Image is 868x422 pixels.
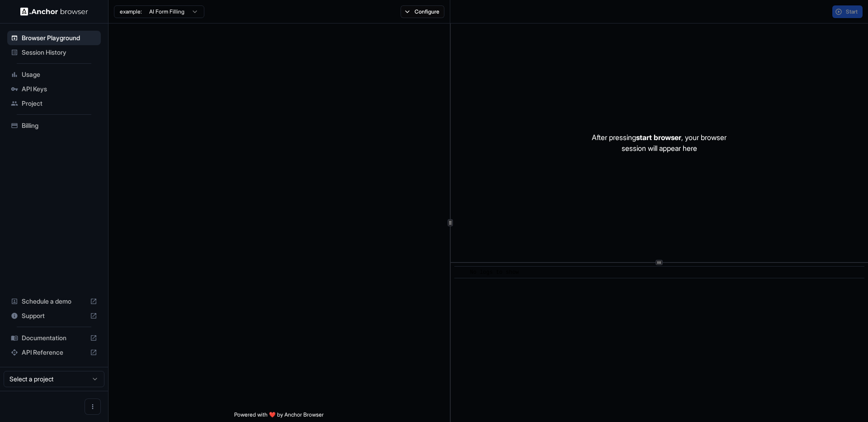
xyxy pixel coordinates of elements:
div: Billing [7,118,101,133]
div: Documentation [7,331,101,345]
span: start browser [636,133,681,142]
span: Browser Playground [22,33,97,42]
img: Anchor Logo [20,7,88,16]
button: Configure [401,5,444,18]
div: API Reference [7,345,101,360]
span: Session History [22,48,97,57]
span: example: [120,8,142,15]
div: Support [7,309,101,323]
div: Usage [7,67,101,82]
span: Support [22,311,86,320]
div: Browser Playground [7,31,101,45]
span: ​ [459,268,463,277]
span: Schedule a demo [22,297,86,306]
span: API Keys [22,84,97,94]
div: Session History [7,45,101,60]
p: After pressing , your browser session will appear here [592,132,726,154]
span: API Reference [22,348,86,357]
span: Powered with ❤️ by Anchor Browser [234,411,324,422]
div: API Keys [7,82,101,96]
button: Open menu [85,399,101,415]
div: Project [7,96,101,111]
div: Schedule a demo [7,294,101,309]
span: Documentation [22,333,86,342]
span: Project [22,99,97,108]
span: Billing [22,121,97,130]
span: No logs to show [470,269,519,276]
span: Usage [22,70,97,79]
